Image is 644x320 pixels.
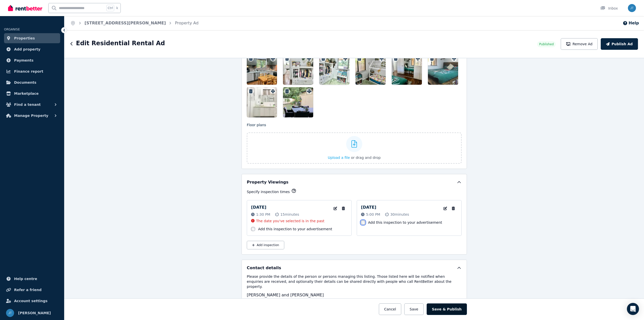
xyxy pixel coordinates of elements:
[601,38,638,50] button: Publish Ad
[328,155,381,160] button: Upload a file or drag and drop
[368,220,442,225] label: Add this inspection to your advertisement
[4,100,60,110] button: Find a tenant
[256,218,325,223] p: The date you've selected is in the past
[628,4,636,12] img: Jacek Tomaka
[247,265,281,271] h5: Contact details
[14,79,36,85] span: Documents
[6,309,14,317] img: Jacek Tomaka
[247,189,290,194] p: Specify inspection times
[247,179,289,185] h5: Property Viewings
[14,35,35,41] span: Properties
[627,303,639,315] div: Open Intercom Messenger
[18,310,51,316] span: [PERSON_NAME]
[4,55,60,65] a: Payments
[623,20,639,26] button: Help
[247,274,462,289] p: Please provide the details of the person or persons managing this listing. Those listed here will...
[561,38,598,50] button: Remove Ad
[8,4,42,12] img: RentBetter
[4,33,60,43] a: Properties
[379,303,401,315] button: Cancel
[4,44,60,54] a: Add property
[539,42,554,46] span: Published
[600,6,618,11] div: Inbox
[14,287,42,293] span: Refer a friend
[4,296,60,306] a: Account settings
[247,241,284,249] button: Add inspection
[14,68,43,74] span: Finance report
[4,111,60,121] button: Manage Property
[256,212,270,217] span: 1:30 PM
[14,90,38,97] span: Marketplace
[175,21,198,25] a: Property Ad
[85,21,166,25] a: [STREET_ADDRESS][PERSON_NAME]
[14,276,37,282] span: Help centre
[4,274,60,284] a: Help centre
[106,5,114,11] span: Ctrl
[4,77,60,87] a: Documents
[4,66,60,76] a: Finance report
[76,39,165,47] h1: Edit Residential Rental Ad
[247,122,462,127] p: Floor plans
[64,16,205,30] nav: Breadcrumb
[351,156,381,160] span: or drag and drop
[4,88,60,99] a: Marketplace
[404,303,423,315] button: Save
[4,28,20,31] span: ORGANISE
[4,285,60,295] a: Refer a friend
[427,303,467,315] button: Save & Publish
[14,113,48,119] span: Manage Property
[116,6,118,10] span: k
[251,204,266,210] p: [DATE]
[258,226,332,232] label: Add this inspection to your advertisement
[14,102,41,108] span: Find a tenant
[14,298,48,304] span: Account settings
[366,212,380,217] span: 5:00 PM
[14,46,41,52] span: Add property
[280,212,299,217] span: 15 minutes
[247,293,324,297] span: [PERSON_NAME] and [PERSON_NAME]
[328,156,350,160] span: Upload a file
[361,204,376,210] p: [DATE]
[14,57,33,63] span: Payments
[390,212,409,217] span: 30 minutes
